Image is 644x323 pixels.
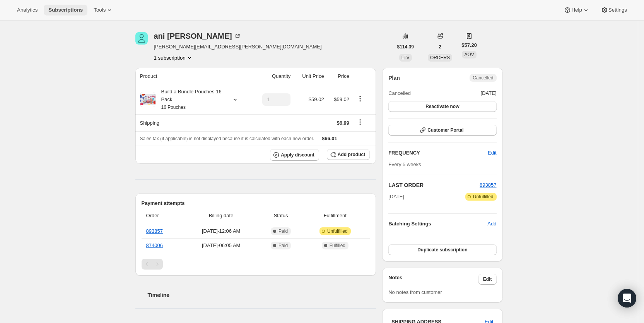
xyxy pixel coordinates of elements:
span: Fulfilled [330,242,345,249]
span: Unfulfilled [473,194,494,200]
span: $59.02 [334,96,349,102]
button: Tools [89,5,118,15]
h2: FREQUENCY [388,149,488,157]
span: Settings [608,7,627,13]
span: Paid [278,242,288,249]
span: ORDERS [430,55,450,60]
button: Edit [478,274,497,285]
span: $57.20 [461,41,477,49]
h2: Timeline [148,291,376,299]
button: Product actions [154,54,193,62]
span: [DATE] [481,89,497,97]
span: AOV [464,52,474,57]
span: $6.99 [337,120,349,126]
button: Settings [596,5,632,15]
span: Add [487,220,496,228]
h3: Notes [388,274,478,285]
span: Billing date [186,212,257,220]
span: Add product [338,151,365,158]
span: Analytics [17,7,38,13]
span: 2 [439,44,441,50]
button: $114.39 [393,41,419,52]
span: [PERSON_NAME][EMAIL_ADDRESS][PERSON_NAME][DOMAIN_NAME] [154,43,322,51]
span: Reactivate now [425,103,459,110]
th: Shipping [135,114,252,131]
th: Order [142,207,183,224]
div: Build a Bundle Pouches 16 Pack [155,88,225,111]
button: Help [559,5,594,15]
h2: Plan [388,74,400,82]
span: $59.02 [309,96,324,102]
button: 2 [434,41,446,52]
button: Analytics [12,5,42,15]
th: Product [135,68,252,85]
a: 893857 [480,182,496,188]
a: 893857 [146,228,163,234]
small: 16 Pouches [161,105,186,110]
span: Every 5 weeks [388,161,421,167]
span: Edit [488,149,496,157]
button: Shipping actions [354,118,366,126]
button: Product actions [354,94,366,103]
span: Tools [94,7,106,13]
span: Status [261,212,301,220]
div: ani [PERSON_NAME] [154,32,241,40]
span: Unfulfilled [327,228,348,234]
a: 874006 [146,242,163,248]
button: Subscriptions [44,5,87,15]
span: [DATE] · 06:05 AM [186,242,257,249]
span: [DATE] [388,193,404,201]
span: Customer Portal [427,127,463,133]
span: LTV [401,55,410,60]
button: Add [483,218,501,230]
span: $66.01 [322,136,337,141]
div: Open Intercom Messenger [618,289,636,308]
span: Paid [278,228,288,234]
h2: LAST ORDER [388,181,480,189]
span: Cancelled [473,75,493,81]
th: Quantity [251,68,293,85]
span: Fulfillment [305,212,365,220]
th: Price [326,68,352,85]
button: Duplicate subscription [388,244,496,255]
span: Help [571,7,582,13]
th: Unit Price [293,68,326,85]
span: No notes from customer [388,289,442,295]
button: 893857 [480,181,496,189]
span: Edit [483,276,492,282]
span: Sales tax (if applicable) is not displayed because it is calculated with each new order. [140,136,314,141]
nav: Pagination [142,259,370,270]
span: Apply discount [281,152,314,158]
span: ani clendaniel [135,32,148,45]
button: Apply discount [270,149,319,161]
span: $114.39 [397,44,414,50]
span: [DATE] · 12:06 AM [186,227,257,235]
button: Edit [483,147,501,159]
h2: Payment attempts [142,199,370,207]
h6: Batching Settings [388,220,487,228]
span: Cancelled [388,89,411,97]
span: Duplicate subscription [417,247,467,253]
button: Customer Portal [388,125,496,136]
button: Add product [327,149,370,160]
span: Subscriptions [48,7,83,13]
button: Reactivate now [388,101,496,112]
